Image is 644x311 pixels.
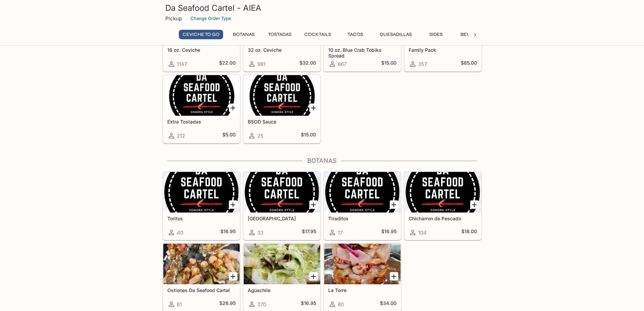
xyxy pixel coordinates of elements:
span: 981 [257,61,265,67]
div: Aguachile [244,244,320,284]
h5: BSOD Sauce [248,119,316,125]
button: Add Ostiones Da Seafood Cartel [229,272,237,281]
h5: 32 oz. Ceviche [248,47,316,53]
h5: $16.95 [381,228,397,237]
h5: Extra Tostadas [167,119,236,125]
h5: $32.00 [300,60,316,68]
button: Tostadas [264,30,295,39]
span: 370 [257,301,266,308]
div: Ostiones Da Seafood Cartel [163,244,240,284]
span: 1147 [177,61,187,67]
h5: $17.95 [302,228,316,237]
span: 25 [257,133,263,139]
span: 357 [418,61,427,67]
button: Add BSOD Sauce [309,104,318,112]
button: Add La Torre [390,272,398,281]
button: Botanas [229,30,259,39]
button: Add Chipilon [309,200,318,209]
button: Add Tiraditos [390,200,398,209]
div: BSOD Sauce [244,75,320,116]
h5: La Torre [328,287,397,293]
button: Add Chicharron de Pescado [470,200,479,209]
button: Ceviche To Go [179,30,223,39]
button: Change Order Type [187,13,234,24]
h5: $16.95 [220,228,236,237]
h5: 10 oz. Blue Crab Tobiko Spread [328,47,397,58]
span: 40 [177,229,183,236]
h3: Da Seafood Cartel - AIEA [165,3,479,13]
button: Cocktails [301,30,335,39]
h5: Aguachile [248,287,316,293]
h5: $18.00 [461,228,477,237]
a: BSOD Sauce25$15.00 [243,75,320,143]
div: Extra Tostadas [163,75,240,116]
h5: $16.95 [301,300,316,308]
button: Sides [421,30,451,39]
div: Tiraditos [324,172,401,213]
h5: $22.00 [219,60,236,68]
a: Chicharron de Pescado104$18.00 [404,172,481,240]
a: Extra Tostadas212$5.00 [163,75,240,143]
h5: [GEOGRAPHIC_DATA] [248,216,316,221]
div: Chicharron de Pescado [405,172,481,213]
a: Tiraditos17$16.95 [324,172,401,240]
span: 17 [338,229,342,236]
button: Quesadillas [376,30,415,39]
h5: $26.95 [219,300,236,308]
h5: $5.00 [222,132,236,140]
div: Toritos [163,172,240,213]
button: Add Aguachile [309,272,318,281]
h5: $85.00 [461,60,477,68]
span: 33 [257,229,263,236]
a: [GEOGRAPHIC_DATA]33$17.95 [243,172,320,240]
span: 61 [177,301,182,308]
h4: Botanas [163,157,482,164]
h5: Ostiones Da Seafood Cartel [167,287,236,293]
h5: Chicharron de Pescado [409,216,477,221]
span: 80 [338,301,344,308]
h5: Family Pack [409,47,477,53]
h5: $15.00 [301,132,316,140]
p: Pickup [165,15,182,22]
h5: 16 oz. Ceviche [167,47,236,53]
h5: Tiraditos [328,216,397,221]
button: Add Extra Tostadas [229,104,237,112]
div: Chipilon [244,172,320,213]
button: Beverages [457,30,492,39]
div: La Torre [324,244,401,284]
h5: $34.00 [380,300,397,308]
a: Toritos40$16.95 [163,172,240,240]
button: Add Toritos [229,200,237,209]
span: 667 [338,61,347,67]
h5: $15.00 [381,60,397,68]
span: 212 [177,133,185,139]
span: 104 [418,229,427,236]
h5: Toritos [167,216,236,221]
button: Tacos [340,30,371,39]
